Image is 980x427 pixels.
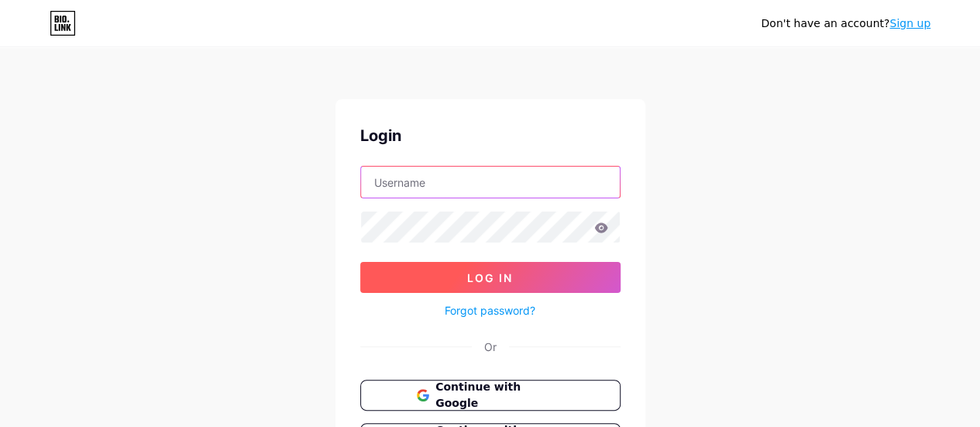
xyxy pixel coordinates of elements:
span: Log In [467,271,513,284]
div: Don't have an account? [761,15,930,32]
div: Or [484,339,497,355]
input: Username [361,167,620,198]
button: Log In [360,262,621,293]
a: Sign up [889,17,930,29]
span: Continue with Google [435,379,563,412]
div: Login [360,124,621,147]
button: Continue with Google [360,380,621,411]
a: Forgot password? [445,302,535,319]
